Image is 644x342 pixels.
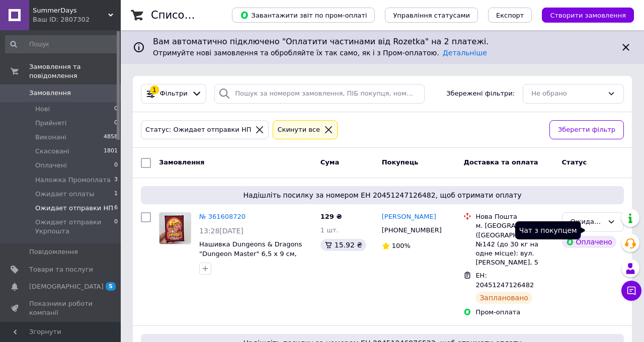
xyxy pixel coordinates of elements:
[150,85,159,95] div: 1
[35,147,69,156] span: Скасовані
[463,158,538,166] span: Доставка та оплата
[385,8,478,23] button: Управління статусами
[153,36,612,48] span: Вам автоматично підключено "Оплатити частинами від Rozetka" на 2 платежі.
[232,8,375,23] button: Завантажити звіт по пром-оплаті
[35,204,113,213] span: Ожидает отправки НП
[114,105,118,114] span: 0
[35,161,67,170] span: Оплачені
[542,8,634,23] button: Створити замовлення
[199,240,302,267] a: Нашивка Dungeons & Dragons "Dungeon Master" 6,5 х 9 см, Липучка
[153,49,487,57] span: Отримуйте нові замовлення та обробляйте їх так само, як і з Пром-оплатою.
[214,84,425,104] input: Пошук за номером замовлення, ПІБ покупця, номером телефону, Email, номером накладної
[159,158,204,166] span: Замовлення
[550,12,626,19] span: Створити замовлення
[382,212,436,222] a: [PERSON_NAME]
[199,213,246,220] a: № 361608720
[571,217,603,227] div: Ожидает отправки НП
[143,125,253,135] div: Статус: Ожидает отправки НП
[5,35,119,53] input: Пошук
[106,282,116,291] span: 5
[35,133,66,142] span: Виконані
[488,8,532,23] button: Експорт
[475,308,553,317] div: Пром-оплата
[114,204,118,213] span: 6
[35,105,50,114] span: Нові
[104,147,118,156] span: 1801
[29,282,104,291] span: [DEMOGRAPHIC_DATA]
[35,190,95,199] span: Ожидает оплаты
[475,292,532,304] div: Заплановано
[392,242,411,249] span: 100%
[562,236,616,248] div: Оплачено
[29,89,71,98] span: Замовлення
[382,226,442,234] span: [PHONE_NUMBER]
[496,12,524,19] span: Експорт
[114,190,118,199] span: 1
[104,133,118,142] span: 4858
[114,218,118,236] span: 0
[159,213,191,244] img: Фото товару
[320,239,366,251] div: 15.92 ₴
[515,221,581,239] div: Чат з покупцем
[29,247,78,256] span: Повідомлення
[320,213,342,220] span: 129 ₴
[446,89,515,99] span: Збережені фільтри:
[35,119,66,128] span: Прийняті
[29,265,93,274] span: Товари та послуги
[475,212,553,221] div: Нова Пошта
[531,89,603,99] div: Не обрано
[151,9,253,21] h1: Список замовлень
[33,15,121,24] div: Ваш ID: 2807302
[114,119,118,128] span: 0
[29,299,93,317] span: Показники роботи компанії
[475,221,553,267] div: м. [GEOGRAPHIC_DATA] ([GEOGRAPHIC_DATA].), №142 (до 30 кг на одне місце): вул. [PERSON_NAME], 5
[549,120,624,140] button: Зберегти фільтр
[199,227,244,235] span: 13:28[DATE]
[443,49,487,57] a: Детальніше
[35,176,111,185] span: Наложка Промоплата
[35,218,114,236] span: Ожидает отправки Укрпошта
[29,62,121,80] span: Замовлення та повідомлення
[240,11,367,20] span: Завантажити звіт по пром-оплаті
[320,158,339,166] span: Cума
[532,11,634,19] a: Створити замовлення
[114,176,118,185] span: 3
[320,226,339,234] span: 1 шт.
[33,6,108,15] span: SummerDays
[159,212,191,244] a: Фото товару
[393,12,470,19] span: Управління статусами
[558,125,615,135] span: Зберегти фільтр
[562,158,587,166] span: Статус
[275,125,322,135] div: Cкинути все
[621,281,641,301] button: Чат з покупцем
[114,161,118,170] span: 0
[160,89,188,99] span: Фільтри
[145,190,620,200] span: Надішліть посилку за номером ЕН 20451247126482, щоб отримати оплату
[475,272,534,289] span: ЕН: 20451247126482
[382,158,419,166] span: Покупець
